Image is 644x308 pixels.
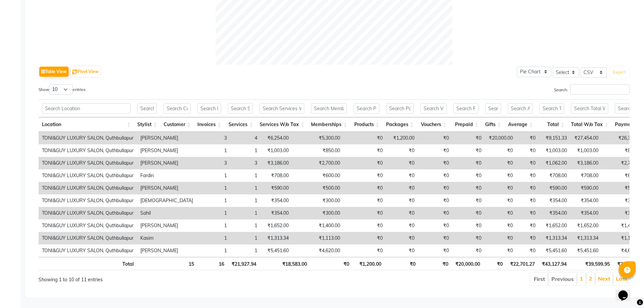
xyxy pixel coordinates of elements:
[39,232,137,244] td: TONI&GUY LUXURY SALON, Quthbullapur
[137,219,196,232] td: [PERSON_NAME]
[538,257,570,270] th: ₹43,127.94
[196,207,230,219] td: 1
[39,207,137,219] td: TONI&GUY LUXURY SALON, Quthbullapur
[39,182,137,194] td: TONI&GUY LUXURY SALON, Quthbullapur
[196,219,230,232] td: 1
[580,275,583,282] a: 1
[261,207,292,219] td: ₹354.00
[516,132,539,144] td: ₹0
[196,194,230,207] td: 1
[261,157,292,169] td: ₹3,186.00
[418,194,452,207] td: ₹0
[570,207,602,219] td: ₹354.00
[570,219,602,232] td: ₹1,652.00
[571,103,608,114] input: Search Total W/o Tax
[49,84,73,95] select: Showentries
[418,132,452,144] td: ₹0
[39,157,137,169] td: TONI&GUY LUXURY SALON, Quthbullapur
[230,219,261,232] td: 1
[39,169,137,182] td: TONI&GUY LUXURY SALON, Quthbullapur
[228,257,259,270] th: ₹21,927.94
[485,182,516,194] td: ₹0
[137,182,196,194] td: [PERSON_NAME]
[616,275,627,282] a: Last
[261,232,292,244] td: ₹1,313.34
[137,207,196,219] td: Sahil
[516,182,539,194] td: ₹0
[354,103,379,114] input: Search Products
[417,117,450,132] th: Vouchers: activate to sort column ascending
[261,144,292,157] td: ₹1,003.00
[260,257,310,270] th: ₹18,583.00
[452,194,485,207] td: ₹0
[452,169,485,182] td: ₹0
[539,232,570,244] td: ₹1,313.34
[516,207,539,219] td: ₹0
[164,103,191,114] input: Search Customer
[386,144,418,157] td: ₹0
[485,144,516,157] td: ₹0
[292,182,343,194] td: ₹500.00
[385,257,419,270] th: ₹0
[516,144,539,157] td: ₹0
[516,244,539,257] td: ₹0
[196,169,230,182] td: 1
[137,169,196,182] td: Fardin
[261,132,292,144] td: ₹6,254.00
[485,132,516,144] td: ₹20,000.00
[386,157,418,169] td: ₹0
[485,244,516,257] td: ₹0
[452,182,485,194] td: ₹0
[137,244,196,257] td: [PERSON_NAME]
[261,219,292,232] td: ₹1,652.00
[196,244,230,257] td: 1
[39,244,137,257] td: TONI&GUY LUXURY SALON, Quthbullapur
[570,157,602,169] td: ₹3,186.00
[196,232,230,244] td: 1
[482,117,504,132] th: Gifts: activate to sort column ascending
[383,117,417,132] th: Packages: activate to sort column ascending
[570,194,602,207] td: ₹354.00
[343,194,386,207] td: ₹0
[292,219,343,232] td: ₹1,400.00
[589,275,592,282] a: 2
[483,257,506,270] th: ₹0
[418,219,452,232] td: ₹0
[197,257,228,270] th: 16
[539,194,570,207] td: ₹354.00
[71,67,100,77] button: Pivot View
[343,244,386,257] td: ₹0
[39,257,137,270] th: Total
[570,257,613,270] th: ₹39,599.95
[386,232,418,244] td: ₹0
[292,132,343,144] td: ₹5,300.00
[134,117,160,132] th: Stylist: activate to sort column ascending
[261,244,292,257] td: ₹5,451.60
[485,194,516,207] td: ₹0
[230,207,261,219] td: 1
[570,232,602,244] td: ₹1,313.34
[516,169,539,182] td: ₹0
[343,144,386,157] td: ₹0
[452,257,483,270] th: ₹20,000.00
[39,117,134,132] th: Location: activate to sort column ascending
[570,244,602,257] td: ₹5,451.60
[343,182,386,194] td: ₹0
[485,219,516,232] td: ₹0
[261,194,292,207] td: ₹354.00
[39,219,137,232] td: TONI&GUY LUXURY SALON, Quthbullapur
[292,157,343,169] td: ₹2,700.00
[386,244,418,257] td: ₹0
[539,157,570,169] td: ₹1,062.00
[612,117,644,132] th: Payment: activate to sort column ascending
[485,232,516,244] td: ₹0
[485,103,501,114] input: Search Gifts
[516,219,539,232] td: ₹0
[72,70,77,75] img: pivot.png
[292,207,343,219] td: ₹300.00
[418,207,452,219] td: ₹0
[419,257,452,270] th: ₹0
[386,103,414,114] input: Search Packages
[539,207,570,219] td: ₹354.00
[292,232,343,244] td: ₹1,113.00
